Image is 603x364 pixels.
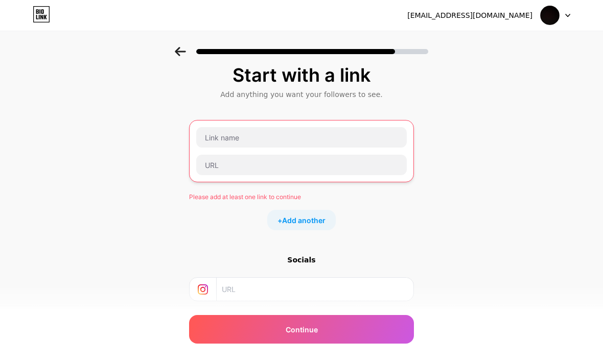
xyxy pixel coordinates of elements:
[194,89,409,100] div: Add anything you want your followers to see.
[196,155,407,175] input: URL
[189,192,414,202] div: Please add at least one link to continue
[267,210,336,230] div: +
[222,310,407,333] input: URL
[196,127,407,148] input: Link name
[286,324,318,335] span: Continue
[189,255,414,265] div: Socials
[194,65,409,85] div: Start with a link
[540,6,560,25] img: 7ack
[222,278,407,301] input: URL
[407,10,532,21] div: [EMAIL_ADDRESS][DOMAIN_NAME]
[282,215,326,226] span: Add another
